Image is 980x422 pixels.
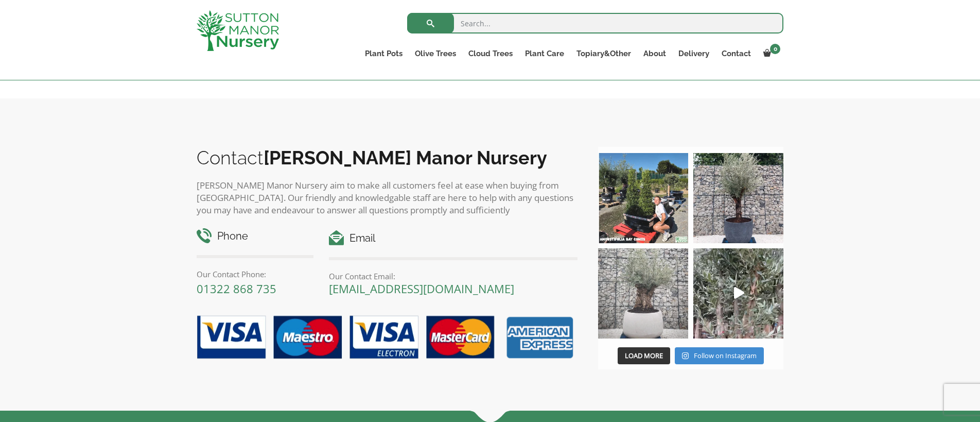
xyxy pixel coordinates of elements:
[197,147,577,168] h2: Contact
[734,287,744,299] svg: Play
[197,281,276,296] a: 01322 868 735
[757,46,783,61] a: 0
[770,44,780,54] span: 0
[715,46,757,61] a: Contact
[409,46,462,61] a: Olive Trees
[625,351,663,360] span: Load More
[637,46,672,61] a: About
[570,46,637,61] a: Topiary&Other
[618,347,670,365] button: Load More
[329,270,577,282] p: Our Contact Email:
[329,281,514,296] a: [EMAIL_ADDRESS][DOMAIN_NAME]
[264,147,547,168] b: [PERSON_NAME] Manor Nursery
[197,268,313,280] p: Our Contact Phone:
[407,13,783,33] input: Search...
[598,153,688,243] img: Our elegant & picturesque Angustifolia Cones are an exquisite addition to your Bay Tree collectio...
[598,248,688,339] img: Check out this beauty we potted at our nursery today ❤️‍🔥 A huge, ancient gnarled Olive tree plan...
[693,248,783,339] a: Play
[672,46,715,61] a: Delivery
[462,46,519,61] a: Cloud Trees
[197,10,279,51] img: logo
[694,351,757,360] span: Follow on Instagram
[197,179,577,216] p: [PERSON_NAME] Manor Nursery aim to make all customers feel at ease when buying from [GEOGRAPHIC_D...
[359,46,409,61] a: Plant Pots
[675,347,764,365] a: Instagram Follow on Instagram
[519,46,570,61] a: Plant Care
[189,310,577,366] img: payment-options.png
[693,153,783,243] img: A beautiful multi-stem Spanish Olive tree potted in our luxurious fibre clay pots 😍😍
[682,352,689,360] svg: Instagram
[329,230,577,246] h4: Email
[197,228,313,244] h4: Phone
[693,248,783,339] img: New arrivals Monday morning of beautiful olive trees 🤩🤩 The weather is beautiful this summer, gre...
